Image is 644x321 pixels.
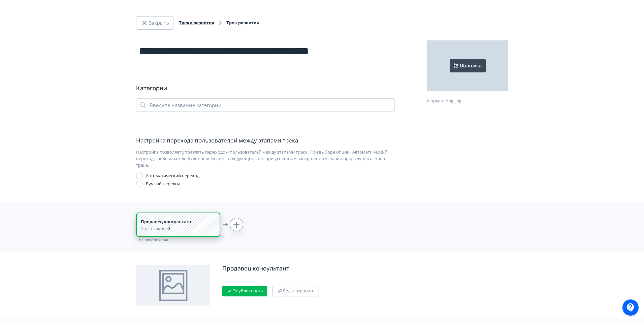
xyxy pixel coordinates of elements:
[136,16,173,30] button: Закрыть
[272,286,319,296] button: Редактировать
[146,181,180,187] div: Ручной переход
[427,98,462,104] span: Формат: png, jpg.
[141,219,192,225] span: Продавец консультант
[136,136,395,145] div: Настройка перехода пользователей между этапами трека
[136,84,395,93] div: Категории
[141,225,166,231] span: Участников:
[167,225,170,231] span: 0
[139,237,169,243] span: Не опубликован
[179,20,214,25] a: Треки развития
[222,265,508,272] h2: Продавец консультант
[222,286,267,296] button: Опубликовать
[136,213,220,237] div: Продавец консультантУчастников: 0
[136,149,395,169] div: Настройка позволяет управлять переходом пользователей между этапами трека. При выборе опции "Авто...
[146,172,199,179] div: Автоматический переход
[226,20,259,26] div: Трек развития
